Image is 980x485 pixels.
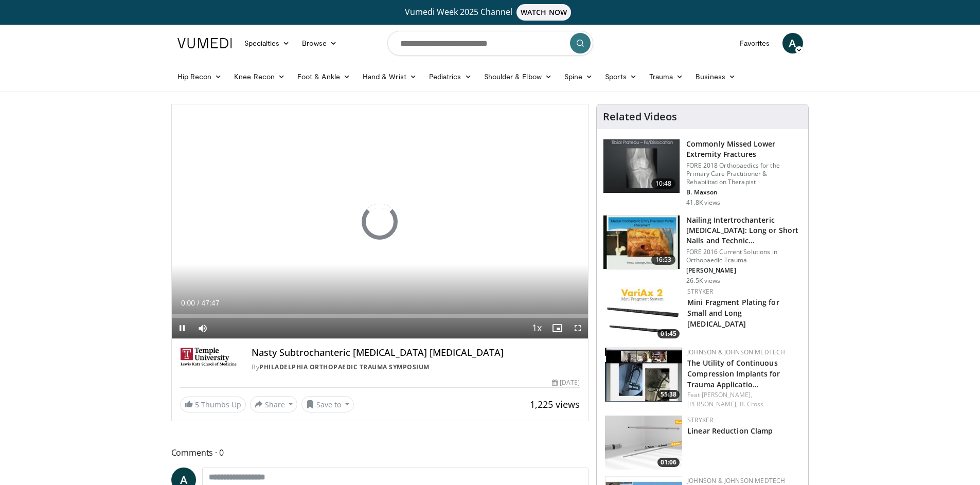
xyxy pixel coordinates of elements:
a: 01:45 [605,287,682,341]
a: Knee Recon [228,66,291,87]
p: FORE 2016 Current Solutions in Orthopaedic Trauma [686,248,802,264]
a: Trauma [643,66,690,87]
a: [PERSON_NAME], [687,400,738,408]
div: Feat. [687,390,800,409]
input: Search topics, interventions [387,31,593,56]
a: Sports [599,66,643,87]
p: 26.5K views [686,277,720,285]
a: Spine [558,66,599,87]
a: Browse [296,33,343,53]
span: 1,225 views [530,398,580,410]
p: 41.8K views [686,199,720,207]
a: 55:38 [605,348,682,402]
h3: Commonly Missed Lower Extremity Fractures [686,139,802,159]
a: Stryker [687,416,713,424]
p: B. Maxson [686,188,802,196]
a: Johnson & Johnson MedTech [687,348,785,356]
button: Enable picture-in-picture mode [547,318,567,338]
p: FORE 2018 Orthopaedics for the Primary Care Practitioner & Rehabilitation Therapist [686,161,802,186]
h4: Related Videos [603,111,677,123]
a: Pediatrics [423,66,478,87]
img: b37175e7-6a0c-4ed3-b9ce-2cebafe6c791.150x105_q85_crop-smart_upscale.jpg [605,287,682,341]
a: Favorites [734,33,776,53]
a: B. Cross [740,400,764,408]
button: Fullscreen [567,318,588,338]
a: Vumedi Week 2025 ChannelWATCH NOW [179,4,801,21]
p: [PERSON_NAME] [686,266,802,275]
a: Shoulder & Elbow [478,66,558,87]
img: 05424410-063a-466e-aef3-b135df8d3cb3.150x105_q85_crop-smart_upscale.jpg [605,348,682,402]
a: [PERSON_NAME], [702,390,752,399]
a: Stryker [687,287,713,296]
span: 47:47 [201,299,219,307]
img: 4aa379b6-386c-4fb5-93ee-de5617843a87.150x105_q85_crop-smart_upscale.jpg [603,139,680,193]
a: Linear Reduction Clamp [687,426,773,436]
a: 01:06 [605,416,682,470]
span: 01:45 [657,329,680,338]
a: Hip Recon [171,66,228,87]
button: Share [250,396,298,412]
a: 16:53 Nailing Intertrochanteric [MEDICAL_DATA]: Long or Short Nails and Technic… FORE 2016 Curren... [603,215,802,285]
h4: Nasty Subtrochanteric [MEDICAL_DATA] [MEDICAL_DATA] [252,347,580,358]
a: A [782,33,803,53]
span: 16:53 [651,255,676,265]
a: Foot & Ankle [291,66,357,87]
button: Mute [192,318,213,338]
div: Progress Bar [172,314,589,318]
h3: Nailing Intertrochanteric [MEDICAL_DATA]: Long or Short Nails and Technic… [686,215,802,246]
span: 5 [195,400,199,409]
a: Hand & Wrist [357,66,423,87]
a: 5 Thumbs Up [180,397,246,412]
span: 55:38 [657,390,680,399]
a: Business [689,66,742,87]
a: Philadelphia Orthopaedic Trauma Symposium [259,363,430,371]
button: Playback Rate [526,318,547,338]
a: 10:48 Commonly Missed Lower Extremity Fractures FORE 2018 Orthopaedics for the Primary Care Pract... [603,139,802,207]
span: 0:00 [181,299,195,307]
img: VuMedi Logo [177,38,232,48]
span: WATCH NOW [516,4,571,21]
button: Pause [172,318,192,338]
div: By [252,363,580,372]
a: Specialties [238,33,296,53]
span: / [198,299,200,307]
video-js: Video Player [172,104,589,339]
div: [DATE] [552,378,580,387]
a: Mini Fragment Plating for Small and Long [MEDICAL_DATA] [687,297,779,329]
span: 10:48 [651,178,676,189]
span: 01:06 [657,458,680,467]
img: 76b63d3c-fee4-45c8-83d0-53fa4409adde.150x105_q85_crop-smart_upscale.jpg [605,416,682,470]
button: Save to [301,396,354,412]
a: The Utility of Continuous Compression Implants for Trauma Applicatio… [687,358,780,389]
a: Johnson & Johnson MedTech [687,476,785,485]
img: 3d67d1bf-bbcf-4214-a5ee-979f525a16cd.150x105_q85_crop-smart_upscale.jpg [603,215,680,269]
img: Philadelphia Orthopaedic Trauma Symposium [180,347,240,372]
span: Comments 0 [171,446,589,459]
